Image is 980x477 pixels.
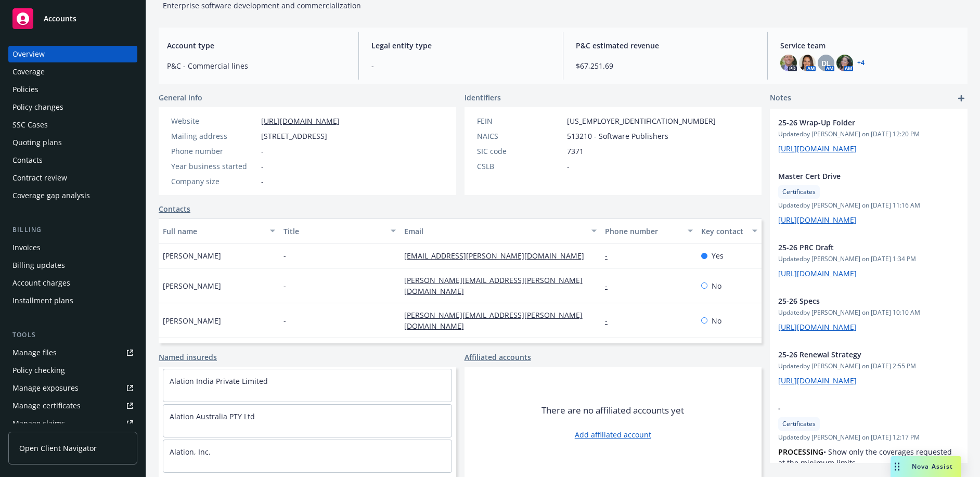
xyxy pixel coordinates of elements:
[283,280,286,291] span: -
[12,187,90,204] div: Coverage gap analysis
[170,411,255,421] a: Alation Australia PTY Ltd
[778,171,932,182] span: Master Cert Drive
[19,443,97,454] span: Open Client Navigator
[261,176,264,187] span: -
[465,352,531,363] a: Affiliated accounts
[163,250,221,261] span: [PERSON_NAME]
[601,218,697,243] button: Phone number
[8,330,137,340] div: Tools
[261,116,340,126] a: [URL][DOMAIN_NAME]
[8,239,137,256] a: Invoices
[778,144,857,153] a: [URL][DOMAIN_NAME]
[8,99,137,115] a: Policy changes
[8,275,137,291] a: Account charges
[912,462,953,471] span: Nova Assist
[12,275,70,291] div: Account charges
[171,131,257,141] div: Mailing address
[8,152,137,169] a: Contacts
[712,315,721,326] span: No
[283,226,384,237] div: Title
[770,109,968,162] div: 25-26 Wrap-Up FolderUpdatedby [PERSON_NAME] on [DATE] 12:20 PM[URL][DOMAIN_NAME]
[891,456,904,477] div: Drag to move
[477,115,563,126] div: FEIN
[778,362,959,371] span: Updated by [PERSON_NAME] on [DATE] 2:55 PM
[12,415,65,432] div: Manage claims
[697,218,762,243] button: Key contact
[770,287,968,341] div: 25-26 SpecsUpdatedby [PERSON_NAME] on [DATE] 10:10 AM[URL][DOMAIN_NAME]
[857,60,865,66] a: +4
[778,242,932,253] span: 25-26 PRC Draft
[8,81,137,98] a: Policies
[163,226,264,237] div: Full name
[778,349,932,360] span: 25-26 Renewal Strategy
[821,58,831,69] span: DL
[12,292,73,309] div: Installment plans
[8,415,137,432] a: Manage claims
[159,218,279,243] button: Full name
[778,376,857,385] a: [URL][DOMAIN_NAME]
[261,161,264,172] span: -
[778,322,857,332] a: [URL][DOMAIN_NAME]
[605,251,616,261] a: -
[778,254,959,264] span: Updated by [PERSON_NAME] on [DATE] 1:34 PM
[12,63,45,80] div: Coverage
[780,40,959,51] span: Service team
[701,226,746,237] div: Key contact
[465,92,501,103] span: Identifiers
[404,310,583,331] a: [PERSON_NAME][EMAIL_ADDRESS][PERSON_NAME][DOMAIN_NAME]
[12,380,79,396] div: Manage exposures
[782,419,816,429] span: Certificates
[477,146,563,157] div: SIC code
[404,251,592,261] a: [EMAIL_ADDRESS][PERSON_NAME][DOMAIN_NAME]
[8,257,137,274] a: Billing updates
[541,404,684,417] span: There are no affiliated accounts yet
[605,226,681,237] div: Phone number
[567,131,668,141] span: 513210 - Software Publishers
[400,218,601,243] button: Email
[12,239,41,256] div: Invoices
[778,268,857,278] a: [URL][DOMAIN_NAME]
[567,115,716,126] span: [US_EMPLOYER_IDENTIFICATION_NUMBER]
[163,280,221,291] span: [PERSON_NAME]
[8,117,137,133] a: SSC Cases
[12,117,48,133] div: SSC Cases
[170,447,211,457] a: Alation, Inc.
[279,218,400,243] button: Title
[605,281,616,291] a: -
[8,362,137,379] a: Policy checking
[778,403,932,414] span: -
[159,92,202,103] span: General info
[171,161,257,172] div: Year business started
[8,170,137,186] a: Contract review
[567,161,570,172] span: -
[12,99,63,115] div: Policy changes
[171,146,257,157] div: Phone number
[780,55,797,71] img: photo
[44,15,76,23] span: Accounts
[891,456,961,477] button: Nova Assist
[8,225,137,235] div: Billing
[159,352,217,363] a: Named insureds
[404,226,585,237] div: Email
[770,341,968,394] div: 25-26 Renewal StrategyUpdatedby [PERSON_NAME] on [DATE] 2:55 PM[URL][DOMAIN_NAME]
[8,380,137,396] span: Manage exposures
[12,344,57,361] div: Manage files
[159,203,190,214] a: Contacts
[778,130,959,139] span: Updated by [PERSON_NAME] on [DATE] 12:20 PM
[163,315,221,326] span: [PERSON_NAME]
[770,234,968,287] div: 25-26 PRC DraftUpdatedby [PERSON_NAME] on [DATE] 1:34 PM[URL][DOMAIN_NAME]
[778,308,959,317] span: Updated by [PERSON_NAME] on [DATE] 10:10 AM
[283,250,286,261] span: -
[8,46,137,62] a: Overview
[171,176,257,187] div: Company size
[567,146,584,157] span: 7371
[778,215,857,225] a: [URL][DOMAIN_NAME]
[778,295,932,306] span: 25-26 Specs
[12,170,67,186] div: Contract review
[170,376,268,386] a: Alation India Private Limited
[778,447,823,457] strong: PROCESSING
[167,60,346,71] span: P&C - Commercial lines
[712,280,721,291] span: No
[576,60,755,71] span: $67,251.69
[283,315,286,326] span: -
